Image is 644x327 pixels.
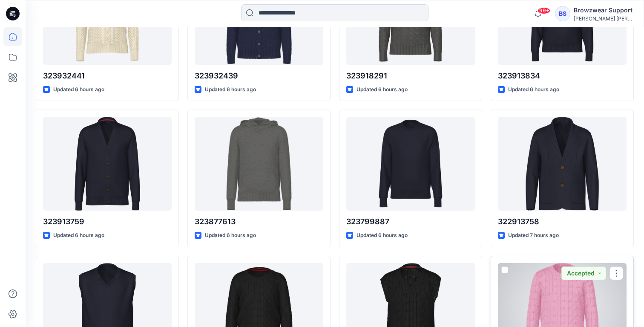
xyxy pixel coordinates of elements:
[356,85,408,94] p: Updated 6 hours ago
[205,85,256,94] p: Updated 6 hours ago
[43,216,172,228] p: 323913759
[53,231,104,240] p: Updated 6 hours ago
[508,85,559,94] p: Updated 6 hours ago
[498,70,627,82] p: 323913834
[195,117,323,211] a: 323877613
[346,70,475,82] p: 323918291
[555,6,570,21] div: BS
[43,70,172,82] p: 323932441
[195,70,323,82] p: 323932439
[538,7,550,14] span: 99+
[205,231,256,240] p: Updated 6 hours ago
[356,231,408,240] p: Updated 6 hours ago
[574,15,633,22] div: [PERSON_NAME] [PERSON_NAME]
[43,117,172,211] a: 323913759
[195,216,323,228] p: 323877613
[498,216,627,228] p: 322913758
[346,117,475,211] a: 323799887
[498,117,627,211] a: 322913758
[346,216,475,228] p: 323799887
[574,5,633,15] div: Browzwear Support
[53,85,104,94] p: Updated 6 hours ago
[508,231,559,240] p: Updated 7 hours ago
